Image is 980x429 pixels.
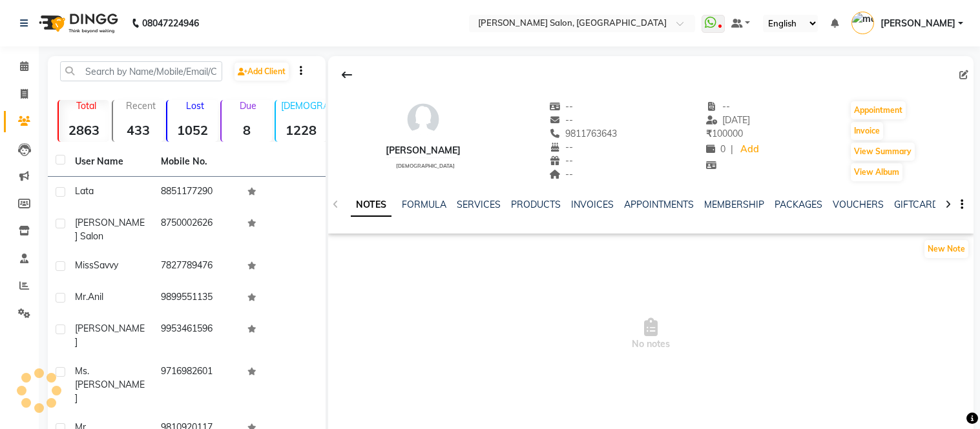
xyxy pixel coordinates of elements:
[624,199,694,210] a: APPOINTMENTS
[64,100,109,112] p: Total
[172,100,218,112] p: Lost
[33,5,121,41] img: logo
[67,147,153,177] th: User Name
[224,100,272,112] p: Due
[75,217,145,242] span: [PERSON_NAME] salon
[775,199,822,210] a: PACKAGES
[924,240,968,258] button: New Note
[59,122,109,138] strong: 2863
[549,114,574,126] span: --
[153,314,239,357] td: 9953461596
[153,177,239,208] td: 8851177290
[75,323,145,348] span: [PERSON_NAME]
[153,147,239,177] th: Mobile No.
[333,63,360,87] div: Back to Client
[281,100,326,112] p: [DEMOGRAPHIC_DATA]
[549,101,574,112] span: --
[235,63,289,81] a: Add Client
[396,163,455,169] span: [DEMOGRAPHIC_DATA]
[153,208,239,251] td: 8750002626
[222,122,272,138] strong: 8
[571,199,614,210] a: INVOICES
[142,5,199,41] b: 08047224946
[75,259,94,271] span: Miss
[511,199,561,210] a: PRODUCTS
[457,199,501,210] a: SERVICES
[75,185,94,197] span: lata
[851,12,874,34] img: madonna
[731,143,733,156] span: |
[738,141,761,159] a: Add
[328,270,974,399] span: No notes
[706,128,743,139] span: 100000
[706,114,751,126] span: [DATE]
[706,143,725,155] span: 0
[549,168,574,180] span: --
[351,194,391,217] a: NOTES
[75,365,145,404] span: Ms. [PERSON_NAME]
[881,17,955,30] span: [PERSON_NAME]
[386,144,461,157] div: [PERSON_NAME]
[851,143,915,161] button: View Summary
[704,199,764,210] a: MEMBERSHIP
[549,155,574,166] span: --
[851,101,906,119] button: Appointment
[851,122,883,140] button: Invoice
[153,283,239,314] td: 9899551135
[404,100,443,139] img: avatar
[276,122,326,138] strong: 1228
[94,259,118,271] span: Savvy
[833,199,884,210] a: VOUCHERS
[118,100,163,112] p: Recent
[851,163,902,181] button: View Album
[153,357,239,413] td: 9716982601
[167,122,218,138] strong: 1052
[75,291,103,303] span: Mr.Anil
[706,101,731,112] span: --
[60,61,222,81] input: Search by Name/Mobile/Email/Code
[549,128,618,139] span: 9811763643
[549,141,574,153] span: --
[402,199,446,210] a: FORMULA
[894,199,944,210] a: GIFTCARDS
[113,122,163,138] strong: 433
[706,128,712,139] span: ₹
[153,251,239,283] td: 7827789476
